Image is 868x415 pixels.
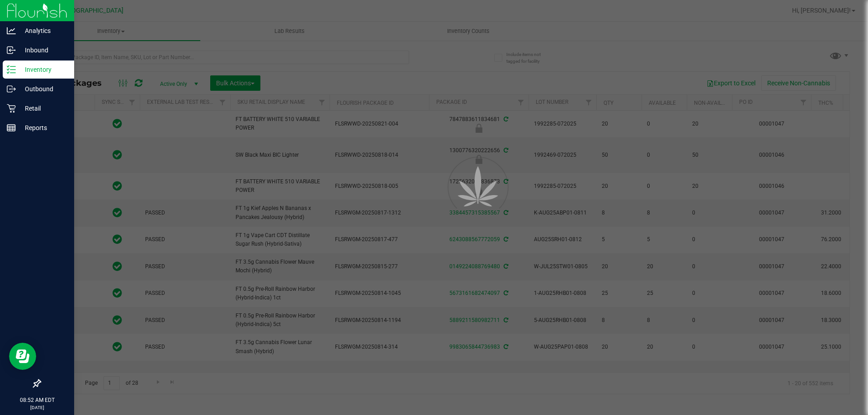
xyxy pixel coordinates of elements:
[7,104,16,113] inline-svg: Retail
[16,64,70,75] p: Inventory
[7,123,16,132] inline-svg: Reports
[16,45,70,56] p: Inbound
[4,396,70,404] p: 08:52 AM EDT
[4,404,70,411] p: [DATE]
[16,103,70,114] p: Retail
[9,343,36,370] iframe: Resource center
[16,25,70,36] p: Analytics
[7,84,16,93] inline-svg: Outbound
[7,46,16,55] inline-svg: Inbound
[16,84,70,94] p: Outbound
[7,65,16,74] inline-svg: Inventory
[16,122,70,133] p: Reports
[7,26,16,35] inline-svg: Analytics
